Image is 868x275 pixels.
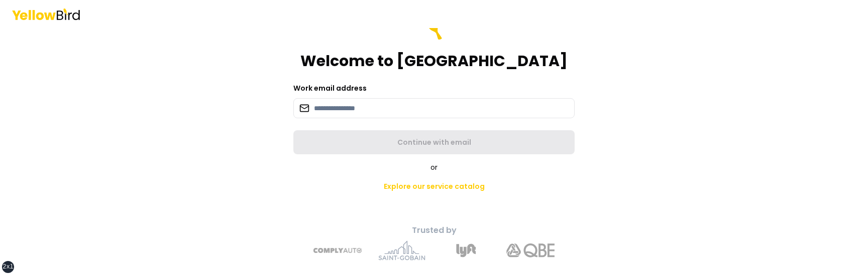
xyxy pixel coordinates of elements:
[257,224,611,236] p: Trusted by
[430,162,438,172] span: or
[300,52,568,70] h1: Welcome to [GEOGRAPHIC_DATA]
[3,263,14,271] div: 2xl
[376,176,493,196] a: Explore our service catalog
[293,83,367,93] label: Work email address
